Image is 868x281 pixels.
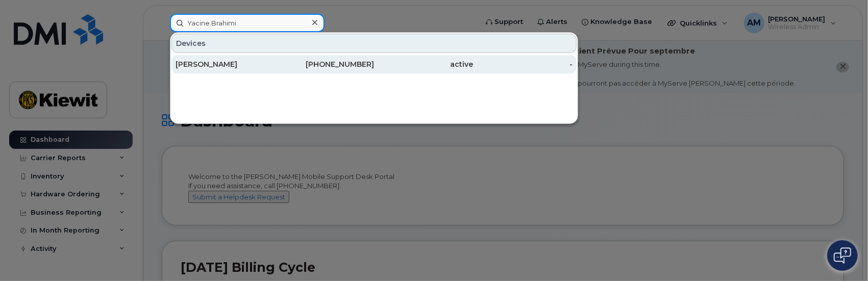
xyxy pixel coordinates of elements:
[176,59,275,69] div: [PERSON_NAME]
[171,55,577,73] a: [PERSON_NAME][PHONE_NUMBER]active-
[171,34,577,53] div: Devices
[275,59,375,69] div: [PHONE_NUMBER]
[374,59,474,69] div: active
[474,59,573,69] div: -
[834,247,851,264] img: Open chat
